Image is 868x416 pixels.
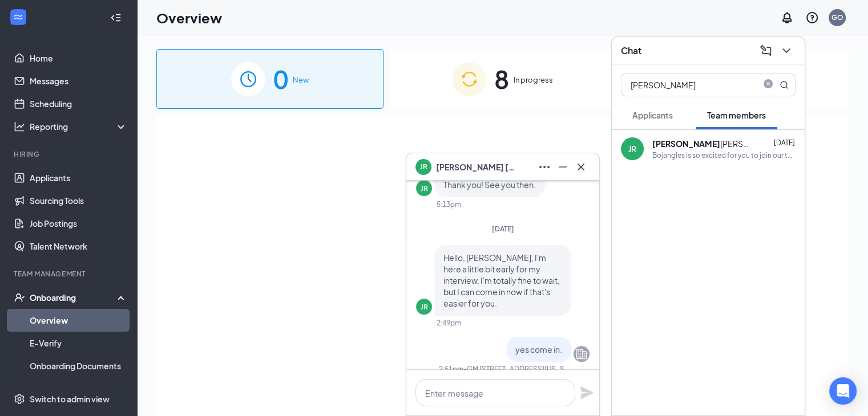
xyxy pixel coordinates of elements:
[30,354,127,377] a: Onboarding Documents
[515,344,562,354] span: yes come in.
[514,74,553,85] span: In progress
[652,150,796,160] div: Bojangles is so excited for you to join our team! Do you know anyone else who might be interested...
[580,386,594,399] svg: Plane
[443,252,560,308] span: Hello, [PERSON_NAME], I'm here a little bit early for my interview. I'm totally fine to wait, but...
[30,189,127,212] a: Sourcing Tools
[421,302,428,312] div: JR
[829,377,857,405] div: Open Intercom Messenger
[494,59,509,99] span: 8
[575,347,588,361] svg: Company
[652,138,755,149] div: [PERSON_NAME]
[30,292,118,303] div: Onboarding
[707,110,766,120] span: Team members
[293,74,309,85] span: New
[30,47,127,70] a: Home
[30,121,128,132] div: Reporting
[535,158,554,176] button: Ellipses
[621,44,641,57] h3: Chat
[436,161,516,173] span: [PERSON_NAME] [PERSON_NAME]
[780,80,789,89] svg: MagnifyingGlass
[574,160,588,174] svg: Cross
[30,212,127,235] a: Job Postings
[628,143,636,154] div: JR
[652,138,720,149] b: [PERSON_NAME]
[30,377,127,400] a: Activity log
[777,42,796,60] button: ChevronDown
[421,183,428,193] div: JR
[554,158,572,176] button: Minimize
[14,269,125,279] div: Team Management
[572,158,590,176] button: Cross
[761,79,775,91] span: close-circle
[110,12,122,23] svg: Collapse
[757,42,775,60] button: ComposeMessage
[156,8,222,27] h1: Overview
[30,70,127,92] a: Messages
[14,393,25,405] svg: Settings
[780,44,793,58] svg: ChevronDown
[30,393,110,405] div: Switch to admin view
[439,364,463,374] div: 2:51pm
[538,160,551,174] svg: Ellipses
[30,92,127,115] a: Scheduling
[437,318,461,328] div: 2:49pm
[273,59,288,99] span: 0
[30,332,127,354] a: E-Verify
[30,166,127,189] a: Applicants
[14,121,25,132] svg: Analysis
[556,160,570,174] svg: Minimize
[30,309,127,332] a: Overview
[463,364,569,374] span: • GM [STREET_ADDRESS][US_STATE]
[761,79,775,88] span: close-circle
[492,225,514,233] span: [DATE]
[13,11,24,23] svg: WorkstreamLogo
[759,44,773,58] svg: ComposeMessage
[805,11,819,25] svg: QuestionInfo
[632,110,673,120] span: Applicants
[437,199,461,209] div: 5:13pm
[30,235,127,258] a: Talent Network
[831,13,843,22] div: GO
[780,11,794,25] svg: Notifications
[621,74,757,96] input: Search team member
[774,138,795,147] span: [DATE]
[14,292,25,303] svg: UserCheck
[14,149,125,159] div: Hiring
[443,180,536,190] span: Thank you! See you then.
